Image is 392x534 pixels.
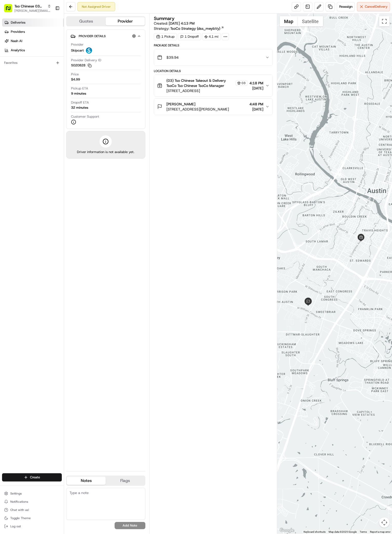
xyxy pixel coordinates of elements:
[379,16,389,26] button: Toggle fullscreen view
[154,26,224,31] div: Strategy:
[365,4,388,9] span: Cancel Delivery
[370,530,390,533] a: Report a map error
[13,33,85,38] input: Clear
[79,66,93,72] button: See all
[11,39,22,43] span: Nash AI
[41,113,84,122] a: 💻API Documentation
[23,54,71,58] div: We're available if you need us!
[280,16,298,26] button: Show street map
[30,475,40,480] span: Create
[329,530,357,533] span: Map data ©2025 Google
[2,498,62,505] button: Notifications
[56,93,57,97] span: •
[2,473,62,481] button: Create
[2,523,62,530] button: Log out
[166,55,179,60] span: $39.94
[43,115,47,119] div: 💻
[154,75,273,96] button: (03) Tso Chinese Takeout & Delivery TsoCo Tso Chinese TsoCo Manager03[STREET_ADDRESS]4:18 PM[DATE]
[2,515,62,522] button: Toggle Theme
[154,69,273,73] div: Location Details
[106,477,145,485] button: Flags
[2,490,62,497] button: Settings
[304,530,326,534] button: Keyboard shortcuts
[3,113,41,122] a: 📗Knowledge Base
[10,500,28,504] span: Notifications
[154,98,273,115] button: [PERSON_NAME][STREET_ADDRESS][PERSON_NAME]4:48 PM[DATE]
[71,42,84,47] span: Provider
[166,107,229,112] span: [STREET_ADDRESS][PERSON_NAME]
[71,48,84,53] span: Skipcart
[249,107,263,112] span: [DATE]
[16,93,55,97] span: Wisdom [PERSON_NAME]
[166,102,195,107] span: [PERSON_NAME]
[2,28,64,36] a: Providers
[106,17,145,25] button: Provider
[10,115,39,120] span: Knowledge Base
[71,105,88,110] div: 32 minutes
[71,100,89,105] span: Dropoff ETA
[71,63,92,68] button: 5020828
[10,491,22,496] span: Settings
[249,80,263,86] span: 4:18 PM
[77,150,134,154] span: Driver information is not available yet.
[154,16,175,21] h3: Summary
[14,4,45,9] button: Tso Chinese 03 TsoCo
[71,86,88,91] span: Pickup ETA
[87,51,93,57] button: Start new chat
[360,530,367,533] a: Terms
[278,527,295,534] img: Google
[379,517,389,528] button: Map camera controls
[11,20,25,25] span: Deliveries
[14,9,51,13] button: [PERSON_NAME][EMAIL_ADDRESS][DOMAIN_NAME]
[2,18,64,27] a: Deliveries
[48,115,82,120] span: API Documentation
[5,88,13,98] img: Wisdom Oko
[249,86,263,91] span: [DATE]
[36,127,62,131] a: Powered byPylon
[154,21,195,26] span: Created:
[298,16,323,26] button: Show satellite imagery
[71,72,79,77] span: Price
[5,21,93,29] p: Welcome 👋
[10,524,21,528] span: Log out
[71,32,141,40] button: Provider Details
[51,127,62,131] span: Pylon
[154,49,273,66] button: $39.94
[5,115,9,119] div: 📗
[11,48,25,53] span: Analytics
[71,58,101,63] span: Provider Delivery ID
[242,81,246,85] span: 03
[86,47,92,54] img: profile_skipcart_partner.png
[10,516,31,520] span: Toggle Theme
[68,79,70,84] span: •
[23,49,84,54] div: Start new chat
[10,508,29,512] span: Chat with us!
[71,77,80,82] span: $4.99
[2,37,64,45] a: Nash AI
[339,4,353,9] span: Reassign
[169,21,195,26] span: [DATE] 4:13 PM
[10,94,14,98] img: 1736555255976-a54dd68f-1ca7-489b-9aae-adbdc363a1c4
[16,79,67,84] span: [PERSON_NAME] (Store Manager)
[154,33,177,40] div: 1 Pickup
[357,2,390,11] button: CancelDelivery
[5,67,33,71] div: Past conversations
[154,43,273,47] div: Package Details
[67,477,106,485] button: Notes
[58,93,69,97] span: [DATE]
[2,46,64,54] a: Analytics
[170,26,220,31] span: TsoCo Strategy (dss_meybVy)
[337,2,355,11] button: Reassign
[2,2,53,14] button: Tso Chinese 03 TsoCo[PERSON_NAME][EMAIL_ADDRESS][DOMAIN_NAME]
[71,91,86,96] div: 9 minutes
[11,29,25,34] span: Providers
[5,75,13,83] img: Antonia (Store Manager)
[178,33,201,40] div: 1 Dropoff
[5,5,15,15] img: Nash
[79,34,106,38] span: Provider Details
[71,114,99,119] span: Customer Support
[278,527,295,534] a: Open this area in Google Maps (opens a new window)
[67,17,106,25] button: Quotes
